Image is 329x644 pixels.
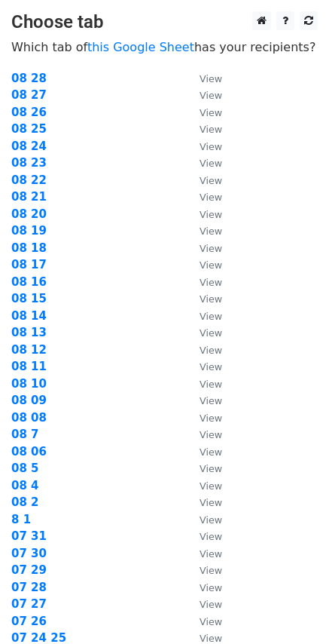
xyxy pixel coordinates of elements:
small: View [200,192,222,203]
small: View [200,565,222,576]
small: View [200,90,222,101]
small: View [200,175,222,186]
a: View [184,275,222,289]
strong: 08 15 [11,292,47,305]
a: 08 06 [11,445,47,458]
a: View [184,597,222,611]
small: View [200,209,222,220]
small: View [200,616,222,627]
small: View [200,259,222,271]
small: View [200,548,222,560]
small: View [200,277,222,288]
small: View [200,463,222,474]
small: View [200,633,222,644]
a: 08 16 [11,275,47,289]
a: 08 2 [11,495,39,509]
a: View [184,140,222,153]
a: View [184,615,222,628]
a: 08 23 [11,156,47,170]
a: View [184,411,222,425]
a: 07 28 [11,581,47,594]
a: View [184,547,222,560]
a: View [184,207,222,221]
strong: 08 26 [11,106,47,119]
small: View [200,514,222,526]
a: 07 31 [11,529,47,543]
a: 08 13 [11,326,47,339]
small: View [200,497,222,508]
a: 08 19 [11,224,47,238]
a: 08 21 [11,190,47,204]
a: 07 27 [11,597,47,611]
strong: 08 10 [11,377,47,391]
small: View [200,345,222,356]
small: View [200,361,222,373]
a: this Google Sheet [87,40,194,54]
a: View [184,377,222,391]
small: View [200,124,222,135]
strong: 08 14 [11,309,47,323]
a: 08 12 [11,343,47,357]
small: View [200,395,222,406]
a: 08 22 [11,173,47,187]
a: View [184,581,222,594]
a: View [184,445,222,458]
a: View [184,309,222,323]
small: View [200,141,222,152]
a: 07 26 [11,615,47,628]
a: 08 17 [11,258,47,271]
a: 08 24 [11,140,47,153]
h3: Choose tab [11,11,318,33]
a: View [184,241,222,255]
a: 08 11 [11,360,47,373]
small: View [200,311,222,322]
a: View [184,173,222,187]
a: 08 25 [11,122,47,136]
small: View [200,327,222,339]
a: 08 27 [11,88,47,102]
small: View [200,107,222,118]
a: 08 08 [11,411,47,425]
a: 08 4 [11,479,39,492]
small: View [200,243,222,254]
a: 08 5 [11,462,39,475]
a: 08 09 [11,394,47,407]
a: View [184,72,222,85]
small: View [200,158,222,169]
a: 07 29 [11,563,47,577]
a: View [184,258,222,271]
small: View [200,582,222,593]
a: 8 1 [11,513,31,526]
a: 07 30 [11,547,47,560]
strong: 08 18 [11,241,47,255]
small: View [200,379,222,390]
a: View [184,106,222,119]
a: View [184,122,222,136]
small: View [200,225,222,237]
a: 08 20 [11,207,47,221]
a: View [184,326,222,339]
small: View [200,429,222,440]
a: View [184,224,222,238]
a: View [184,360,222,373]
